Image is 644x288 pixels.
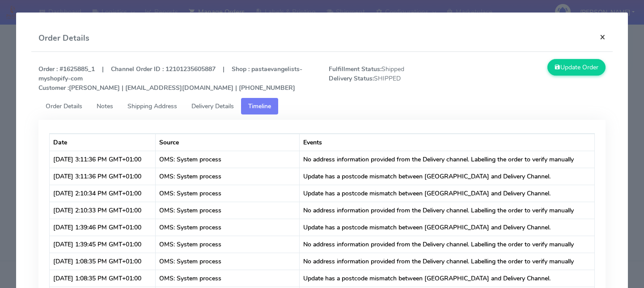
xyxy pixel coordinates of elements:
[156,202,300,219] td: OMS: System process
[50,185,156,202] td: [DATE] 2:10:34 PM GMT+01:00
[300,151,594,168] td: No address information provided from the Delivery channel. Labelling the order to verify manually
[191,102,234,110] span: Delivery Details
[300,168,594,185] td: Update has a postcode mismatch between [GEOGRAPHIC_DATA] and Delivery Channel.
[300,270,594,287] td: Update has a postcode mismatch between [GEOGRAPHIC_DATA] and Delivery Channel.
[97,102,113,110] span: Notes
[50,236,156,253] td: [DATE] 1:39:45 PM GMT+01:00
[300,236,594,253] td: No address information provided from the Delivery channel. Labelling the order to verify manually
[50,168,156,185] td: [DATE] 3:11:36 PM GMT+01:00
[50,219,156,236] td: [DATE] 1:39:46 PM GMT+01:00
[329,65,381,73] strong: Fulfillment Status:
[156,253,300,270] td: OMS: System process
[547,59,606,76] button: Update Order
[300,134,594,151] th: Events
[38,32,89,44] h4: Order Details
[248,102,271,110] span: Timeline
[300,202,594,219] td: No address information provided from the Delivery channel. Labelling the order to verify manually
[50,270,156,287] td: [DATE] 1:08:35 PM GMT+01:00
[300,253,594,270] td: No address information provided from the Delivery channel. Labelling the order to verify manually
[156,168,300,185] td: OMS: System process
[593,25,613,49] button: Close
[156,185,300,202] td: OMS: System process
[156,134,300,151] th: Source
[50,134,156,151] th: Date
[46,102,82,110] span: Order Details
[50,253,156,270] td: [DATE] 1:08:35 PM GMT+01:00
[300,219,594,236] td: Update has a postcode mismatch between [GEOGRAPHIC_DATA] and Delivery Channel.
[322,64,467,93] span: Shipped SHIPPED
[156,236,300,253] td: OMS: System process
[300,185,594,202] td: Update has a postcode mismatch between [GEOGRAPHIC_DATA] and Delivery Channel.
[156,151,300,168] td: OMS: System process
[50,202,156,219] td: [DATE] 2:10:33 PM GMT+01:00
[156,270,300,287] td: OMS: System process
[127,102,177,110] span: Shipping Address
[156,219,300,236] td: OMS: System process
[329,74,374,83] strong: Delivery Status:
[38,65,302,92] strong: Order : #1625885_1 | Channel Order ID : 12101235605887 | Shop : pastaevangelists-myshopify-com [P...
[38,98,606,114] ul: Tabs
[38,84,69,92] strong: Customer :
[50,151,156,168] td: [DATE] 3:11:36 PM GMT+01:00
